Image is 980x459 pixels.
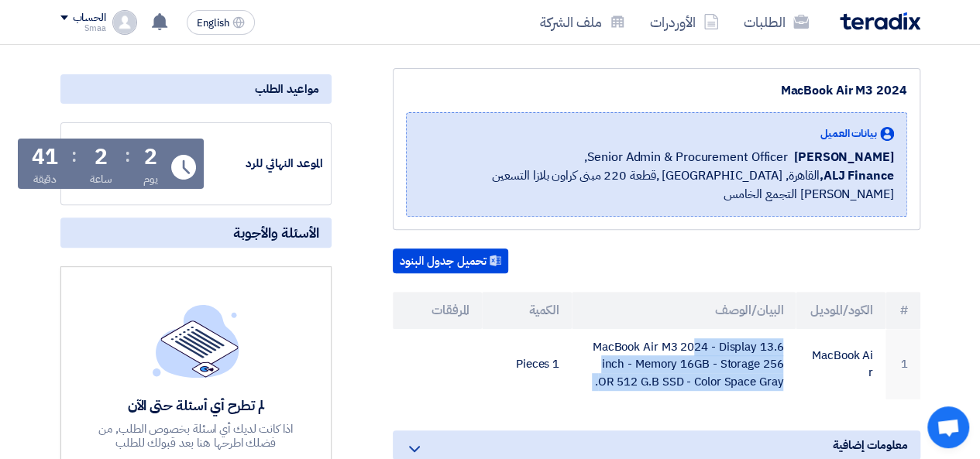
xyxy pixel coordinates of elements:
[482,292,572,329] th: الكمية
[393,248,508,273] button: تحميل جدول البنود
[197,18,229,29] span: English
[187,10,255,35] button: English
[60,74,332,104] div: مواعيد الطلب
[885,292,920,329] th: #
[833,437,908,454] span: معلومات إضافية
[927,406,969,448] a: Open chat
[482,329,572,400] td: 1 Pieces
[796,329,885,400] td: MacBook Air
[95,146,108,168] div: 2
[112,10,137,35] img: profile_test.png
[144,146,157,168] div: 2
[90,171,112,187] div: ساعة
[638,4,731,40] a: الأوردرات
[584,148,788,166] span: Senior Admin & Procurement Officer,
[572,329,796,400] td: MacBook Air M3 2024 - Display 13.6 inch - Memory 16GB - Storage 256 OR 512 G.B SSD - Color Space ...
[820,125,877,142] span: بيانات العميل
[840,12,920,30] img: Teradix logo
[233,224,319,241] span: الأسئلة والأجوبة
[885,329,920,400] td: 1
[60,24,106,33] div: Smaa
[820,166,894,185] b: ALJ Finance,
[796,292,885,329] th: الكود/الموديل
[528,4,638,40] a: ملف الشركة
[73,12,106,25] div: الحساب
[33,171,57,187] div: دقيقة
[406,81,907,100] div: MacBook Air M3 2024
[125,142,130,170] div: :
[153,304,239,377] img: empty_state_list.svg
[83,422,309,450] div: اذا كانت لديك أي اسئلة بخصوص الطلب, من فضلك اطرحها هنا بعد قبولك للطلب
[572,292,796,329] th: البيان/الوصف
[794,148,894,166] span: [PERSON_NAME]
[32,146,58,168] div: 41
[83,396,309,414] div: لم تطرح أي أسئلة حتى الآن
[207,155,323,173] div: الموعد النهائي للرد
[143,171,158,187] div: يوم
[731,4,821,40] a: الطلبات
[393,292,483,329] th: المرفقات
[419,166,894,204] span: القاهرة, [GEOGRAPHIC_DATA] ,قطعة 220 مبنى كراون بلازا التسعين [PERSON_NAME] التجمع الخامس
[71,142,77,170] div: :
